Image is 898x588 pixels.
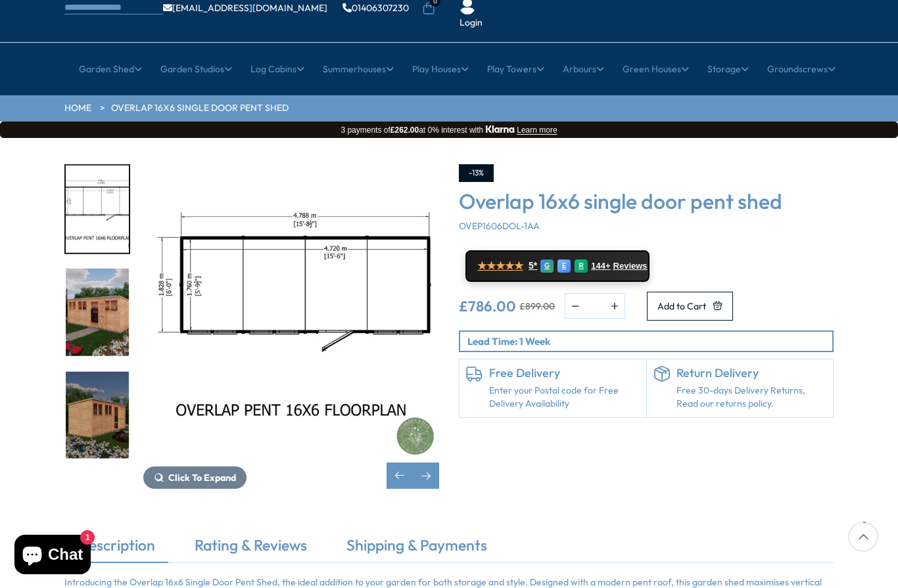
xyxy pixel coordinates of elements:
[412,53,469,85] a: Play Houses
[143,164,439,489] div: 6 / 8
[413,463,439,489] div: Next slide
[489,384,640,410] a: Enter your Postal code for Free Delivery Availability
[181,535,320,562] a: Rating & Reviews
[79,53,142,85] a: Garden Shed
[333,535,500,562] a: Shipping & Payments
[168,472,236,484] span: Click To Expand
[66,166,129,253] img: OverlapPent16x6FLOORPLAN_200x200.jpg
[343,3,409,12] a: 01406307230
[250,53,304,85] a: Log Cabins
[676,384,827,410] p: Free 30-days Delivery Returns, Read our returns policy.
[111,102,289,115] a: Overlap 16x6 single door pent shed
[387,463,413,489] div: Previous slide
[64,102,91,115] a: HOME
[422,2,435,15] a: 0
[623,53,689,85] a: Green Houses
[613,261,648,271] span: Reviews
[465,250,650,282] a: ★★★★★ 5* G E R 144+ Reviews
[487,53,544,85] a: Play Towers
[459,189,834,214] h3: Overlap 16x6 single door pent shed
[459,299,516,313] ins: £786.00
[459,164,494,182] div: -13%
[676,366,827,380] h6: Return Delivery
[160,53,232,85] a: Garden Studios
[591,261,610,271] span: 144+
[657,302,706,311] span: Add to Cart
[323,53,394,85] a: Summerhouses
[163,3,327,12] a: [EMAIL_ADDRESS][DOMAIN_NAME]
[540,260,554,273] div: G
[467,334,832,348] p: Lead Time: 1 Week
[11,535,95,577] inbox-online-store-chat: Shopify online store chat
[143,164,439,460] img: Overlap 16x6 single door pent shed
[519,302,555,311] del: £899.00
[563,53,604,85] a: Arbours
[66,371,129,459] img: Overlap_Pent_16x6_win_Garden_LH_200x200.jpg
[575,260,588,273] div: R
[64,370,130,460] div: 8 / 8
[460,16,483,30] a: Login
[767,53,836,85] a: Groundscrews
[477,260,523,272] span: ★★★★★
[64,164,130,254] div: 6 / 8
[64,267,130,357] div: 7 / 8
[459,220,540,232] span: OVEP1606DOL-1AA
[64,535,168,562] a: Description
[489,366,640,380] h6: Free Delivery
[557,260,571,273] div: E
[707,53,749,85] a: Storage
[143,466,247,489] button: Click To Expand
[66,269,129,356] img: Overlap_Pent_16x6_win_Garden_RH_200x200.jpg
[647,292,733,321] button: Add to Cart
